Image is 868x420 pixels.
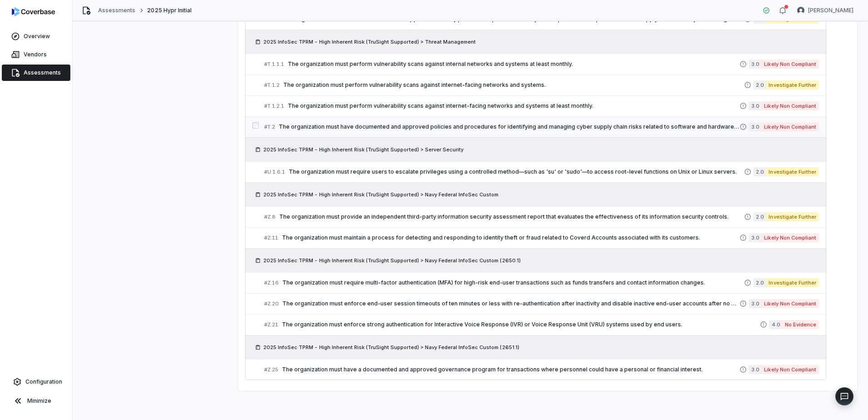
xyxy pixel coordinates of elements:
span: Likely Non Compliant [761,365,819,374]
span: Likely Non Compliant [761,101,819,110]
span: 2.0 [753,167,766,176]
button: Minimize [4,392,69,410]
span: The organization must require users to escalate privileges using a controlled method—such as 'su'... [289,168,744,175]
span: The organization must require multi-factor authentication (MFA) for high-risk end-user transactio... [282,279,744,286]
span: The organization must enforce strong authentication for Interactive Voice Response (IVR) or Voice... [282,321,760,328]
span: Investigate Further [766,80,819,90]
span: 2025 InfoSec TPRM - High Inherent Risk (TruSight Supported) > Navy Federal InfoSec Custom (2650.1) [263,257,521,264]
span: 3.0 [749,122,761,131]
a: #T.1.2.1The organization must perform vulnerability scans against internet-facing networks and sy... [264,96,819,116]
span: 3.0 [749,101,761,110]
span: # T.1.2.1 [264,103,284,110]
a: #Z.8The organization must provide an independent third-party information security assessment repo... [264,207,819,227]
span: 2.0 [753,80,766,90]
span: Likely Non Compliant [761,233,819,242]
span: # U.1.6.1 [264,169,285,175]
a: #Z.20The organization must enforce end-user session timeouts of ten minutes or less with re-authe... [264,294,819,314]
span: # Z.20 [264,300,279,307]
span: No Evidence [782,320,819,329]
span: 2025 InfoSec TPRM - High Inherent Risk (TruSight Supported) > Threat Management [263,38,476,45]
span: 3.0 [749,60,761,69]
span: The organization must perform vulnerability scans against internal networks and systems at least ... [288,60,740,68]
a: #Z.25The organization must have a documented and approved governance program for transactions whe... [264,360,819,380]
span: # T.2 [264,124,275,130]
span: [PERSON_NAME] [808,7,853,14]
a: #U.1.6.1The organization must require users to escalate privileges using a controlled method—such... [264,162,819,182]
a: #T.2The organization must have documented and approved policies and procedures for identifying an... [264,117,819,137]
span: # Z.21 [264,321,278,328]
span: 3.0 [749,233,761,242]
span: 2025 InfoSec TPRM - High Inherent Risk (TruSight Supported) > Server Security [263,146,464,153]
img: Madison Hull avatar [797,7,804,14]
a: Overview [2,28,70,45]
span: 4.0 [769,320,782,329]
a: #T.1.2The organization must perform vulnerability scans against internet-facing networks and syst... [264,75,819,95]
a: #Z.21The organization must enforce strong authentication for Interactive Voice Response (IVR) or ... [264,315,819,335]
span: Minimize [27,397,51,405]
span: The organization must perform vulnerability scans against internet-facing networks and systems at... [288,102,740,110]
span: The organization must maintain a process for detecting and responding to identity theft or fraud ... [282,234,740,241]
span: The organization must provide an independent third-party information security assessment report t... [279,213,744,220]
span: # Z.16 [264,280,279,286]
span: # Z.8 [264,214,276,220]
span: Investigate Further [766,278,819,287]
span: Likely Non Compliant [761,299,819,308]
a: Vendors [2,46,70,63]
a: Assessments [98,7,135,14]
button: Madison Hull avatar[PERSON_NAME] [792,4,859,17]
span: Overview [24,33,50,40]
span: # Z.11 [264,235,278,241]
span: Vendors [24,51,47,58]
span: The organization must have a documented and approved governance program for transactions where pe... [282,366,740,373]
span: Assessments [24,69,61,76]
span: # T.1.1.1 [264,61,284,68]
span: 2025 InfoSec TPRM - High Inherent Risk (TruSight Supported) > Navy Federal InfoSec Custom (2651.1) [263,344,519,351]
span: # Z.25 [264,366,278,373]
span: 3.0 [749,299,761,308]
span: 3.0 [749,365,761,374]
span: Configuration [25,378,62,385]
a: #Z.16The organization must require multi-factor authentication (MFA) for high-risk end-user trans... [264,273,819,293]
span: Investigate Further [766,212,819,221]
a: #T.1.1.1The organization must perform vulnerability scans against internal networks and systems a... [264,54,819,75]
a: Assessments [2,65,70,81]
span: The organization must perform vulnerability scans against internet-facing networks and systems. [283,81,744,89]
span: 2025 InfoSec TPRM - High Inherent Risk (TruSight Supported) > Navy Federal InfoSec Custom [263,191,498,198]
a: Configuration [4,374,69,390]
span: Investigate Further [766,167,819,176]
span: Likely Non Compliant [761,122,819,131]
a: #Z.11The organization must maintain a process for detecting and responding to identity theft or f... [264,228,819,248]
span: 2.0 [753,212,766,221]
span: 2025 Hypr Initial [147,7,192,14]
span: The organization must enforce end-user session timeouts of ten minutes or less with re-authentica... [282,300,740,307]
span: # T.1.2 [264,82,280,89]
span: 2.0 [753,278,766,287]
img: logo-D7KZi-bG.svg [12,7,55,16]
span: Likely Non Compliant [761,60,819,69]
span: The organization must have documented and approved policies and procedures for identifying and ma... [279,123,740,130]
